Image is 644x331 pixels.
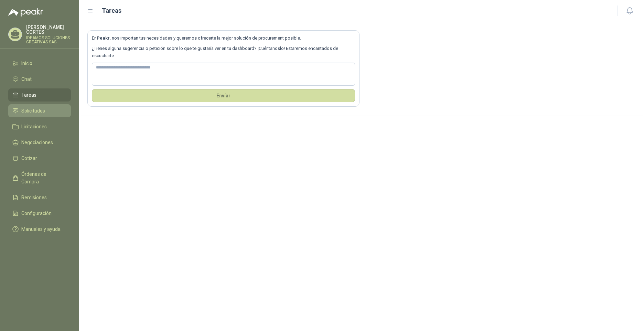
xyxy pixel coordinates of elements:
[21,60,32,67] span: Inicio
[8,207,71,220] a: Configuración
[8,120,71,133] a: Licitaciones
[8,104,71,117] a: Solicitudes
[8,191,71,204] a: Remisiones
[92,45,355,59] p: ¿Tienes alguna sugerencia o petición sobre lo que te gustaría ver en tu dashboard? ¡Cuéntanoslo! ...
[21,123,47,130] span: Licitaciones
[26,36,71,44] p: IDEAMOS SOLUCIONES CREATIVAS SAS
[8,88,71,102] a: Tareas
[8,152,71,165] a: Cotizar
[92,89,355,102] button: Envíar
[92,35,355,42] p: En , nos importan tus necesidades y queremos ofrecerte la mejor solución de procurement posible.
[8,223,71,236] a: Manuales y ayuda
[26,25,71,34] p: [PERSON_NAME] CORTES
[8,8,43,17] img: Logo peakr
[21,91,36,99] span: Tareas
[21,210,52,217] span: Configuración
[8,136,71,149] a: Negociaciones
[97,35,110,41] b: Peakr
[8,168,71,188] a: Órdenes de Compra
[21,194,47,201] span: Remisiones
[21,75,32,83] span: Chat
[21,139,53,146] span: Negociaciones
[21,225,61,233] span: Manuales y ayuda
[21,154,37,162] span: Cotizar
[21,170,64,185] span: Órdenes de Compra
[21,107,45,115] span: Solicitudes
[8,73,71,86] a: Chat
[102,6,121,15] h1: Tareas
[8,57,71,70] a: Inicio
